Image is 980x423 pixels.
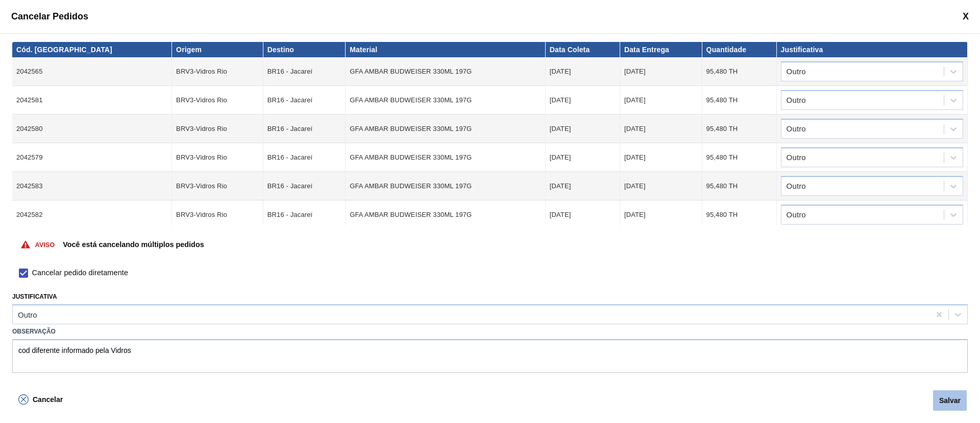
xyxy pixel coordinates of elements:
[12,57,172,86] td: 2042565
[172,201,263,229] td: BRV3-Vidros Rio
[702,57,777,86] td: 95,480 TH
[546,172,620,201] td: [DATE]
[620,143,702,172] td: [DATE]
[346,201,546,229] td: GFA AMBAR BUDWEISER 330ML 197G
[702,143,777,172] td: 95,480 TH
[12,324,968,339] label: Observação
[702,42,777,57] th: Quantidade
[172,115,263,143] td: BRV3-Vidros Rio
[263,42,346,57] th: Destino
[787,97,806,104] div: Outro
[12,172,172,201] td: 2042583
[32,268,128,279] span: Cancelar pedido diretamente
[702,115,777,143] td: 95,480 TH
[702,86,777,115] td: 95,480 TH
[546,57,620,86] td: [DATE]
[12,201,172,229] td: 2042582
[787,211,806,218] div: Outro
[620,57,702,86] td: [DATE]
[620,115,702,143] td: [DATE]
[263,201,346,229] td: BR16 - Jacareí
[35,241,55,249] p: Aviso
[172,172,263,201] td: BRV3-Vidros Rio
[546,42,620,57] th: Data Coleta
[346,57,546,86] td: GFA AMBAR BUDWEISER 330ML 197G
[63,240,204,249] p: Você está cancelando múltiplos pedidos
[172,57,263,86] td: BRV3-Vidros Rio
[777,42,968,57] th: Justificativa
[172,42,263,57] th: Origem
[263,143,346,172] td: BR16 - Jacareí
[263,57,346,86] td: BR16 - Jacareí
[12,42,172,57] th: Cód. [GEOGRAPHIC_DATA]
[546,143,620,172] td: [DATE]
[620,86,702,115] td: [DATE]
[263,86,346,115] td: BR16 - Jacareí
[12,115,172,143] td: 2042580
[620,172,702,201] td: [DATE]
[787,183,806,190] div: Outro
[33,395,63,404] span: Cancelar
[546,201,620,229] td: [DATE]
[172,143,263,172] td: BRV3-Vidros Rio
[546,115,620,143] td: [DATE]
[787,68,806,75] div: Outro
[12,143,172,172] td: 2042579
[620,42,702,57] th: Data Entrega
[346,42,546,57] th: Material
[546,86,620,115] td: [DATE]
[346,115,546,143] td: GFA AMBAR BUDWEISER 330ML 197G
[702,201,777,229] td: 95,480 TH
[346,86,546,115] td: GFA AMBAR BUDWEISER 330ML 197G
[12,86,172,115] td: 2042581
[787,125,806,132] div: Outro
[12,389,69,410] button: Cancelar
[620,201,702,229] td: [DATE]
[346,172,546,201] td: GFA AMBAR BUDWEISER 330ML 197G
[263,172,346,201] td: BR16 - Jacareí
[12,293,57,300] label: Justificativa
[346,143,546,172] td: GFA AMBAR BUDWEISER 330ML 197G
[787,154,806,161] div: Outro
[702,172,777,201] td: 95,480 TH
[11,11,88,22] span: Cancelar Pedidos
[172,86,263,115] td: BRV3-Vidros Rio
[12,339,968,373] textarea: cod diferente informado pela Vidros
[263,115,346,143] td: BR16 - Jacareí
[18,310,37,319] div: Outro
[933,390,967,411] button: Salvar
